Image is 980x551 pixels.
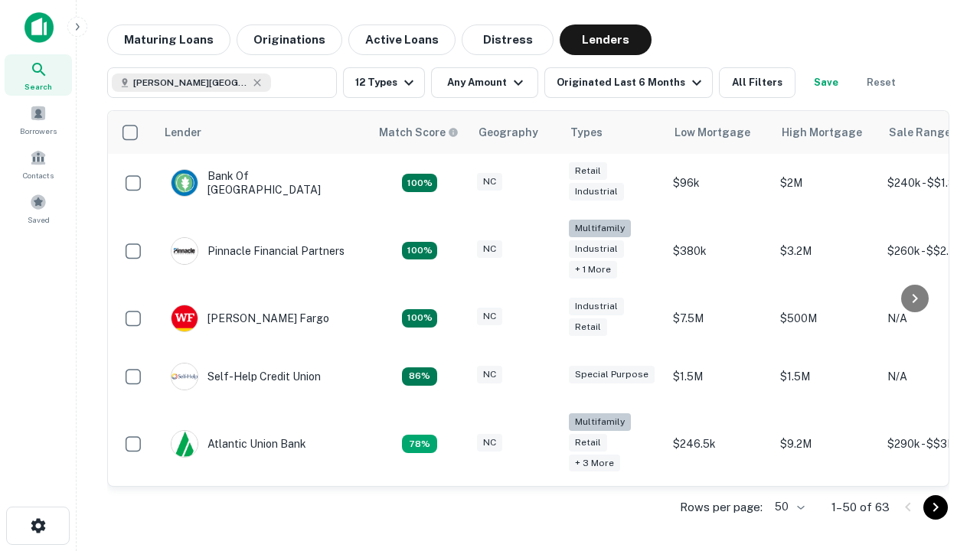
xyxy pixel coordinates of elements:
[557,73,706,92] div: Originated Last 6 Months
[773,154,880,212] td: $2M
[477,173,502,191] div: NC
[155,111,370,154] th: Lender
[171,238,198,264] img: picture
[665,212,773,289] td: $380k
[560,24,652,55] button: Lenders
[477,434,502,452] div: NC
[569,413,631,431] div: Multifamily
[569,318,607,336] div: Retail
[402,435,437,453] div: Matching Properties: 10, hasApolloMatch: undefined
[171,170,198,196] img: picture
[570,123,603,142] div: Types
[171,237,345,265] div: Pinnacle Financial Partners
[569,162,607,180] div: Retail
[379,124,456,141] h6: Match Score
[561,111,665,154] th: Types
[680,498,763,517] p: Rows per page:
[569,183,624,201] div: Industrial
[773,406,880,483] td: $9.2M
[469,111,561,154] th: Geography
[477,308,502,325] div: NC
[857,67,906,98] button: Reset
[773,111,880,154] th: High Mortgage
[402,367,437,386] div: Matching Properties: 11, hasApolloMatch: undefined
[402,242,437,260] div: Matching Properties: 23, hasApolloMatch: undefined
[5,54,72,96] a: Search
[569,455,620,472] div: + 3 more
[802,67,851,98] button: Save your search to get updates of matches that match your search criteria.
[171,363,321,390] div: Self-help Credit Union
[23,169,54,181] span: Contacts
[665,111,773,154] th: Low Mortgage
[107,24,230,55] button: Maturing Loans
[28,214,50,226] span: Saved
[665,406,773,483] td: $246.5k
[133,76,248,90] span: [PERSON_NAME][GEOGRAPHIC_DATA], [GEOGRAPHIC_DATA]
[479,123,538,142] div: Geography
[171,431,198,457] img: picture
[889,123,951,142] div: Sale Range
[544,67,713,98] button: Originated Last 6 Months
[402,174,437,192] div: Matching Properties: 14, hasApolloMatch: undefined
[569,240,624,258] div: Industrial
[24,12,54,43] img: capitalize-icon.png
[477,240,502,258] div: NC
[769,496,807,518] div: 50
[923,495,948,520] button: Go to next page
[569,366,655,383] div: Special Purpose
[773,212,880,289] td: $3.2M
[402,309,437,328] div: Matching Properties: 14, hasApolloMatch: undefined
[569,220,631,237] div: Multifamily
[5,187,72,229] a: Saved
[462,24,554,55] button: Distress
[665,154,773,212] td: $96k
[348,24,456,55] button: Active Loans
[5,143,72,184] a: Contacts
[903,380,980,453] iframe: Chat Widget
[370,111,469,154] th: Capitalize uses an advanced AI algorithm to match your search with the best lender. The match sco...
[171,364,198,390] img: picture
[569,434,607,452] div: Retail
[773,289,880,347] td: $500M
[379,124,459,141] div: Capitalize uses an advanced AI algorithm to match your search with the best lender. The match sco...
[171,305,198,331] img: picture
[237,24,342,55] button: Originations
[719,67,795,98] button: All Filters
[831,498,890,517] p: 1–50 of 63
[782,123,862,142] div: High Mortgage
[171,430,306,458] div: Atlantic Union Bank
[665,289,773,347] td: $7.5M
[171,305,329,332] div: [PERSON_NAME] Fargo
[569,298,624,315] div: Industrial
[569,261,617,279] div: + 1 more
[477,366,502,383] div: NC
[773,347,880,406] td: $1.5M
[5,99,72,140] a: Borrowers
[343,67,425,98] button: 12 Types
[20,125,57,137] span: Borrowers
[171,169,354,197] div: Bank Of [GEOGRAPHIC_DATA]
[431,67,538,98] button: Any Amount
[165,123,201,142] div: Lender
[675,123,750,142] div: Low Mortgage
[665,347,773,406] td: $1.5M
[24,80,52,93] span: Search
